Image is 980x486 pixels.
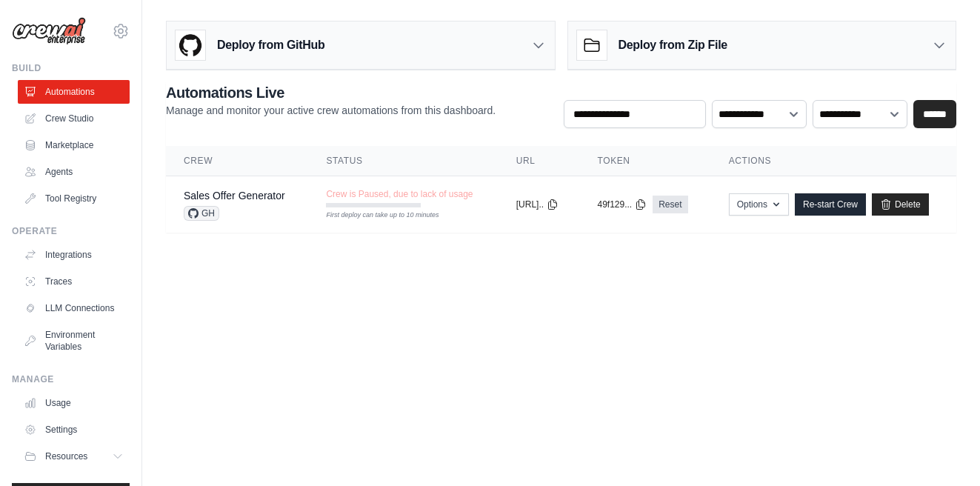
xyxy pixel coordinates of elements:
[184,206,219,221] span: GH
[166,82,496,103] h2: Automations Live
[12,17,86,45] img: Logo
[12,225,130,237] div: Operate
[729,193,789,216] button: Options
[166,103,496,118] p: Manage and monitor your active crew automations from this dashboard.
[326,188,473,200] span: Crew is Paused, due to lack of usage
[579,146,710,176] th: Token
[326,210,421,221] div: First deploy can take up to 10 minutes
[166,146,308,176] th: Crew
[18,133,130,157] a: Marketplace
[12,373,130,385] div: Manage
[18,270,130,293] a: Traces
[795,193,866,216] a: Re-start Crew
[619,36,727,54] h3: Deploy from Zip File
[176,30,205,60] img: GitHub Logo
[18,187,130,210] a: Tool Registry
[217,36,324,54] h3: Deploy from GitHub
[18,80,130,104] a: Automations
[18,418,130,442] a: Settings
[18,391,130,415] a: Usage
[184,190,285,202] a: Sales Offer Generator
[18,296,130,320] a: LLM Connections
[308,146,498,176] th: Status
[597,199,647,210] button: 49f129...
[18,243,130,267] a: Integrations
[18,445,130,468] button: Resources
[18,323,130,359] a: Environment Variables
[711,146,956,176] th: Actions
[18,107,130,130] a: Crew Studio
[45,450,87,462] span: Resources
[872,193,929,216] a: Delete
[653,196,687,213] a: Reset
[499,146,580,176] th: URL
[18,160,130,184] a: Agents
[12,62,130,74] div: Build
